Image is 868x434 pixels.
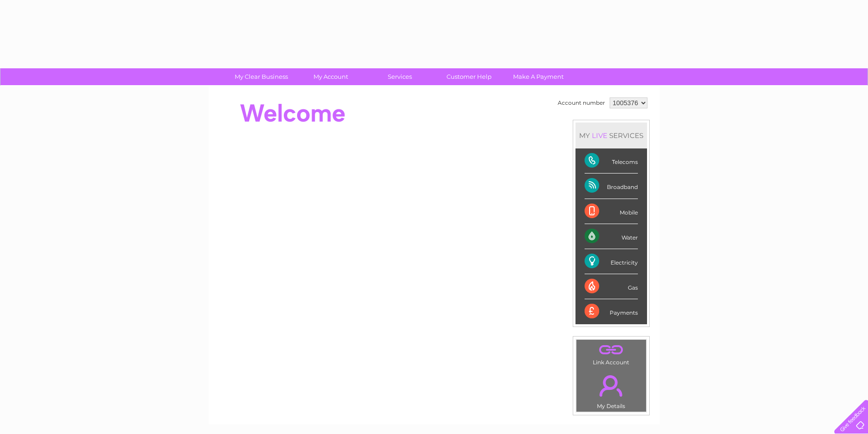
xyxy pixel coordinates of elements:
a: Customer Help [431,68,507,85]
a: Make A Payment [501,68,576,85]
td: My Details [576,368,647,412]
td: Account number [555,95,607,111]
a: My Account [293,68,368,85]
a: Services [362,68,437,85]
div: Mobile [585,199,638,224]
td: Link Account [576,339,647,368]
div: LIVE [590,131,609,140]
div: Water [585,224,638,249]
div: MY SERVICES [575,123,647,148]
a: My Clear Business [224,68,299,85]
a: . [579,370,644,402]
div: Electricity [585,249,638,274]
div: Payments [585,299,638,324]
div: Broadband [585,174,638,199]
div: Gas [585,274,638,299]
a: . [579,342,644,358]
div: Telecoms [585,148,638,174]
